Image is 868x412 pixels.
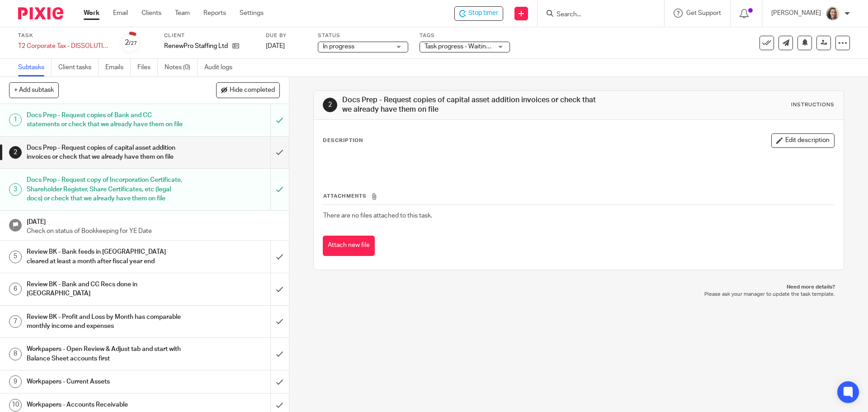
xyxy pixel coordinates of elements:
span: [DATE] [266,43,285,49]
div: T2 Corporate Tax - DISSOLUTION Mar 29 2025 [18,42,108,51]
h1: Workpapers - Current Assets [27,375,183,388]
div: 6 [9,283,22,295]
div: 2 [323,98,337,112]
p: Check on status of Bookkeeping for YE Date [27,227,280,236]
div: 5 [9,251,22,263]
label: Tags [420,32,510,39]
p: Please ask your manager to update the task template. [322,291,835,298]
a: Emails [105,59,131,76]
span: Stop timer [468,9,498,18]
h1: Workpapers - Open Review & Adjust tab and start with Balance Sheet accounts first [27,342,183,365]
h1: Review BK - Profit and Loss by Month has comparable monthly income and expenses [27,310,183,333]
h1: Workpapers - Accounts Receivable [27,398,183,412]
a: Work [84,9,99,18]
div: 9 [9,375,22,388]
h1: Review BK - Bank and CC Recs done in [GEOGRAPHIC_DATA] [27,278,183,301]
img: Pixie [18,7,63,19]
a: Reports [203,9,226,18]
div: 3 [9,183,22,196]
a: Clients [142,9,161,18]
span: There are no files attached to this task. [323,213,432,219]
div: 1 [9,114,22,126]
input: Search [556,11,637,19]
button: Attach new file [323,236,375,256]
div: 10 [9,399,22,412]
a: Email [113,9,128,18]
div: RenewPro Staffing Ltd - T2 Corporate Tax - DISSOLUTION Mar 29 2025 [454,6,503,21]
a: Team [175,9,190,18]
span: In progress [323,43,354,50]
h1: Docs Prep - Request copies of capital asset addition invoices or check that we already have them ... [342,95,598,115]
button: + Add subtask [9,82,59,98]
a: Client tasks [58,59,99,76]
p: [PERSON_NAME] [771,9,821,18]
h1: [DATE] [27,215,280,227]
a: Subtasks [18,59,52,76]
button: Edit description [771,133,835,148]
h1: Docs Prep - Request copies of Bank and CC statements or check that we already have them on file [27,109,183,132]
img: IMG_7896.JPG [826,6,840,21]
span: Attachments [323,194,367,199]
span: Task progress - Waiting for client response + 1 [425,43,554,50]
span: Get Support [686,10,721,16]
span: Hide completed [230,87,275,94]
label: Status [318,32,408,39]
div: 2 [9,146,22,159]
div: 2 [125,38,137,48]
div: Instructions [791,101,835,109]
p: Description [323,137,363,144]
p: Need more details? [322,284,835,291]
div: 7 [9,315,22,328]
a: Notes (0) [165,59,198,76]
a: Settings [240,9,264,18]
button: Hide completed [216,82,280,98]
small: /27 [129,41,137,46]
h1: Docs Prop - Request copy of Incorporation Certificate, Shareholder Register, Share Certificates, ... [27,173,183,205]
a: Audit logs [204,59,239,76]
a: Files [137,59,158,76]
label: Due by [266,32,307,39]
h1: Docs Prep - Request copies of capital asset addition invoices or check that we already have them ... [27,141,183,164]
label: Task [18,32,108,39]
p: RenewPro Staffing Ltd [164,42,228,51]
label: Client [164,32,255,39]
h1: Review BK - Bank feeds in [GEOGRAPHIC_DATA] cleared at least a month after fiscal year end [27,245,183,268]
div: 8 [9,348,22,360]
div: T2 Corporate Tax - DISSOLUTION [DATE] [18,42,108,51]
